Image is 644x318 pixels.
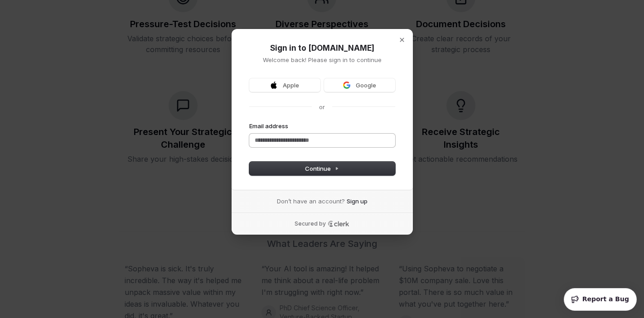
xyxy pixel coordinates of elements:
span: Don’t have an account? [277,197,345,205]
button: Sign in with GoogleGoogle [324,78,395,92]
a: Sign up [347,197,368,205]
span: Continue [305,164,339,173]
button: Continue [249,162,395,175]
h1: Sign in to [DOMAIN_NAME] [249,43,395,54]
span: Apple [283,81,299,89]
label: Email address [249,122,288,130]
img: Sign in with Google [343,82,350,89]
p: Secured by [295,220,326,227]
span: Google [356,81,376,89]
img: Sign in with Apple [270,82,277,89]
p: Welcome back! Please sign in to continue [249,56,395,64]
button: Close modal [394,32,410,48]
a: Clerk logo [328,221,349,227]
button: Sign in with AppleApple [249,78,320,92]
p: or [319,103,325,111]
